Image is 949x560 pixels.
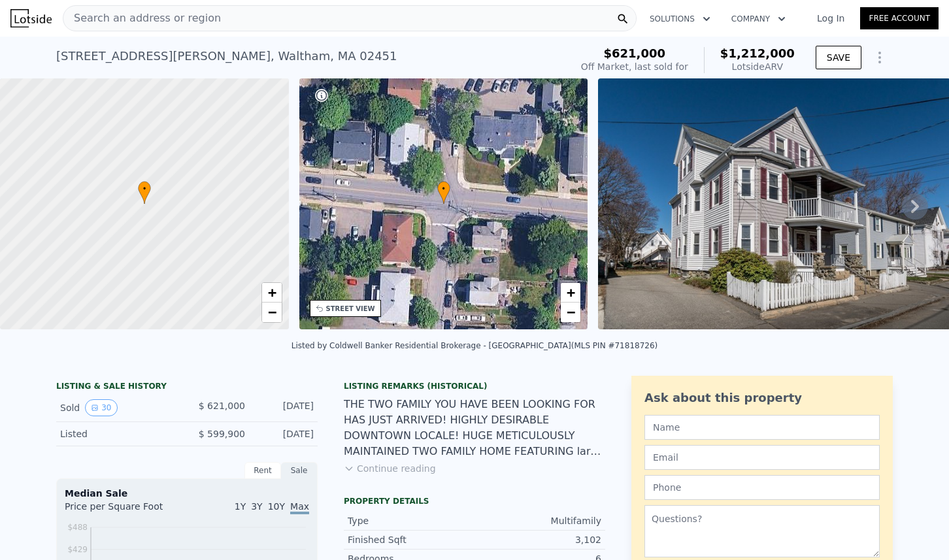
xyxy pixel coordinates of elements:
[561,303,580,322] a: Zoom out
[291,341,658,350] div: Listed by Coldwell Banker Residential Brokerage - [GEOGRAPHIC_DATA] (MLS PIN #71818726)
[644,389,880,407] div: Ask about this property
[344,462,436,475] button: Continue reading
[437,183,450,195] span: •
[344,397,605,459] div: THE TWO FAMILY YOU HAVE BEEN LOOKING FOR HAS JUST ARRIVED! HIGHLY DESIRABLE DOWNTOWN LOCALE! HUGE...
[644,445,880,470] input: Email
[67,523,88,532] tspan: $488
[567,304,575,320] span: −
[60,427,176,440] div: Listed
[85,399,117,416] button: View historical data
[256,399,314,416] div: [DATE]
[65,487,309,500] div: Median Sale
[262,283,282,303] a: Zoom in
[474,514,601,527] div: Multifamily
[644,415,880,440] input: Name
[326,304,375,314] div: STREET VIEW
[235,501,246,512] span: 1Y
[10,9,52,27] img: Lotside
[56,47,397,65] div: [STREET_ADDRESS][PERSON_NAME] , Waltham , MA 02451
[860,7,939,29] a: Free Account
[67,545,88,554] tspan: $429
[437,181,450,204] div: •
[721,7,796,31] button: Company
[199,401,245,411] span: $ 621,000
[268,501,285,512] span: 10Y
[63,10,221,26] span: Search an address or region
[199,429,245,439] span: $ 599,900
[267,304,276,320] span: −
[138,181,151,204] div: •
[344,496,605,506] div: Property details
[281,462,318,479] div: Sale
[348,514,474,527] div: Type
[251,501,262,512] span: 3Y
[561,283,580,303] a: Zoom in
[56,381,318,394] div: LISTING & SALE HISTORY
[267,284,276,301] span: +
[604,46,666,60] span: $621,000
[581,60,688,73] div: Off Market, last sold for
[720,60,795,73] div: Lotside ARV
[138,183,151,195] span: •
[256,427,314,440] div: [DATE]
[867,44,893,71] button: Show Options
[290,501,309,514] span: Max
[60,399,176,416] div: Sold
[801,12,860,25] a: Log In
[474,533,601,546] div: 3,102
[720,46,795,60] span: $1,212,000
[567,284,575,301] span: +
[244,462,281,479] div: Rent
[65,500,187,521] div: Price per Square Foot
[262,303,282,322] a: Zoom out
[816,46,861,69] button: SAVE
[344,381,605,391] div: Listing Remarks (Historical)
[348,533,474,546] div: Finished Sqft
[639,7,721,31] button: Solutions
[644,475,880,500] input: Phone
